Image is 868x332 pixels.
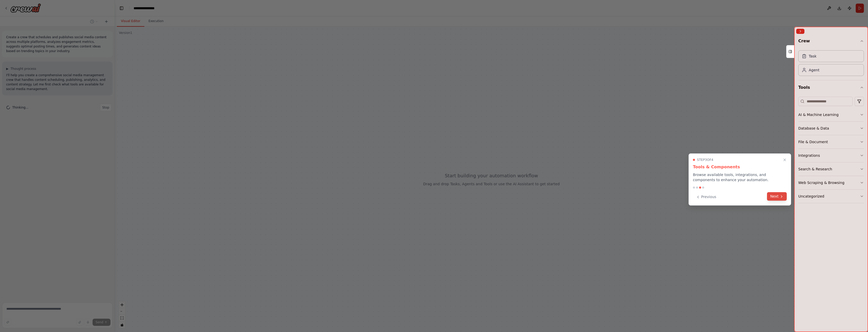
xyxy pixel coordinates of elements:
[118,5,125,12] button: Hide left sidebar
[697,158,713,162] span: Step 3 of 4
[693,164,787,170] h3: Tools & Components
[782,157,788,163] button: Close walkthrough
[767,192,787,201] button: Next
[693,172,787,182] p: Browse available tools, integrations, and components to enhance your automation.
[693,193,719,201] button: Previous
